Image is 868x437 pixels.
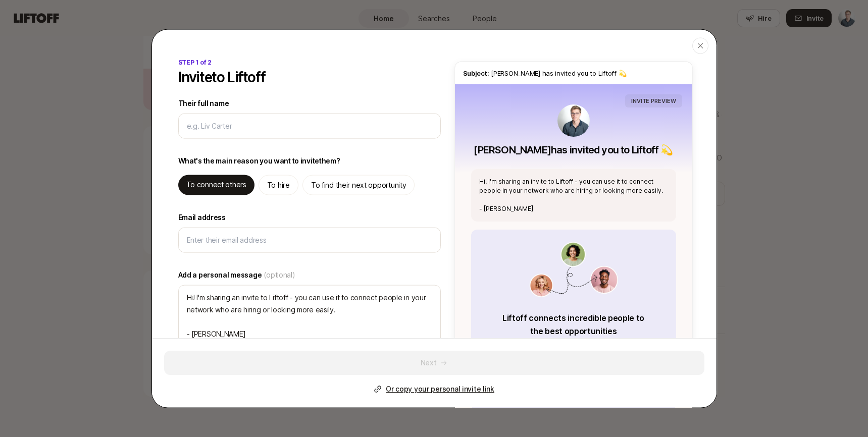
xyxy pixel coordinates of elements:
p: What's the main reason you want to invite them ? [178,155,340,167]
p: Or copy your personal invite link [386,383,494,395]
button: Or copy your personal invite link [374,383,494,395]
p: Liftoff connects incredible people to the best opportunities [501,311,646,338]
span: (optional) [264,269,295,281]
input: e.g. Liv Carter [187,120,428,132]
span: Subject: [463,69,489,77]
p: STEP 1 of 2 [178,58,212,67]
div: Hi! I'm sharing an invite to Liftoff - you can use it to connect people in your network who are h... [471,169,676,222]
p: Invite to Liftoff [178,69,266,85]
img: invite_value_prop.png [529,242,618,297]
textarea: Hi! I'm sharing an invite to Liftoff - you can use it to connect people in your network who are h... [178,285,441,347]
img: James [557,104,590,137]
p: [PERSON_NAME] has invited you to Liftoff 💫 [463,68,684,78]
p: To find their next opportunity [311,179,406,191]
label: Email address [178,211,441,224]
label: Add a personal message [178,269,441,281]
p: To hire [267,179,290,191]
p: INVITE PREVIEW [631,96,676,105]
label: Their full name [178,97,441,110]
input: Enter their email address [187,234,432,246]
p: To connect others [186,179,246,191]
p: [PERSON_NAME] has invited you to Liftoff 💫 [474,143,673,157]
